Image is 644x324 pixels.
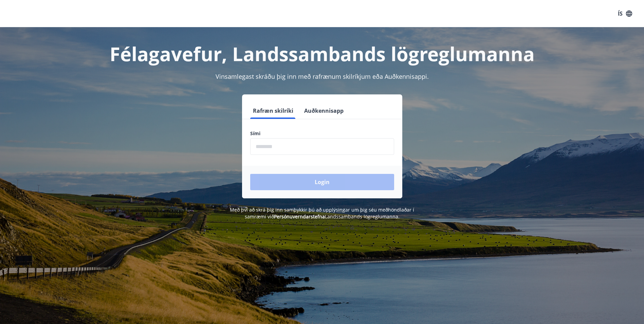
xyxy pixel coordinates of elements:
h1: Félagavefur, Landssambands lögreglumanna [86,41,558,67]
span: Vinsamlegast skráðu þig inn með rafrænum skilríkjum eða Auðkennisappi. [216,72,429,80]
button: ÍS [614,7,636,20]
label: Sími [250,130,394,137]
a: Persónuverndarstefna [274,213,325,220]
span: Með því að skrá þig inn samþykkir þú að upplýsingar um þig séu meðhöndlaðar í samræmi við Landssa... [230,206,414,220]
button: Auðkennisapp [301,103,346,119]
button: Rafræn skilríki [250,103,296,119]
